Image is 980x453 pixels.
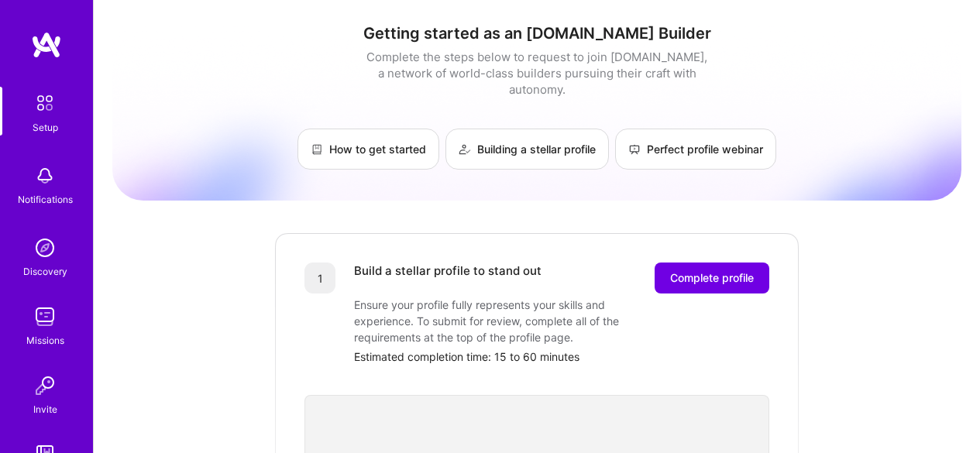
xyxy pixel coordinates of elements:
div: Invite [33,401,57,417]
div: Discovery [23,263,67,280]
span: Complete profile [670,270,754,286]
div: Setup [33,119,58,136]
div: Ensure your profile fully represents your skills and experience. To submit for review, complete a... [354,297,664,345]
div: Complete the steps below to request to join [DOMAIN_NAME], a network of world-class builders purs... [363,49,711,98]
img: Building a stellar profile [459,143,471,156]
img: Perfect profile webinar [628,143,641,156]
div: Build a stellar profile to stand out [354,263,542,293]
a: Building a stellar profile [445,129,609,170]
div: Estimated completion time: 15 to 60 minutes [354,348,769,365]
h1: Getting started as an [DOMAIN_NAME] Builder [112,24,961,43]
img: Invite [29,370,60,401]
img: logo [31,31,62,59]
img: teamwork [29,301,60,332]
div: Notifications [18,191,73,208]
button: Complete profile [655,263,769,293]
div: 1 [304,263,335,293]
img: bell [29,160,60,191]
a: Perfect profile webinar [615,129,776,170]
div: Missions [26,332,64,348]
img: discovery [29,232,60,263]
img: How to get started [311,143,323,156]
img: setup [29,87,61,119]
a: How to get started [297,129,439,170]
